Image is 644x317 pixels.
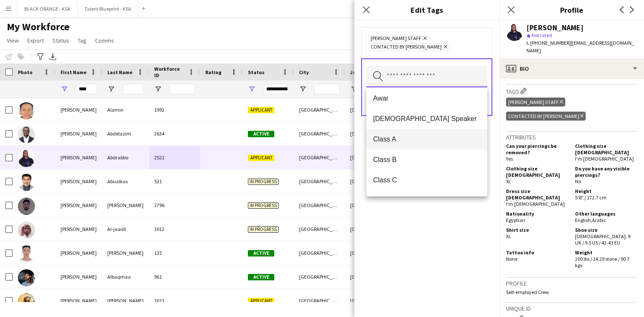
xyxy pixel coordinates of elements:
[294,241,345,265] div: [GEOGRAPHIC_DATA]
[248,202,279,209] span: In progress
[102,170,149,193] div: Abualkas
[7,37,19,44] span: View
[373,156,480,164] span: Class B
[55,265,102,288] div: [PERSON_NAME]
[102,122,149,145] div: Abdelazim
[506,210,568,217] h5: Nationality
[294,98,345,121] div: [GEOGRAPHIC_DATA]
[506,86,637,95] h3: Tags
[575,217,592,223] span: English ,
[345,265,396,288] div: [DATE]
[532,32,552,38] span: Not rated
[373,135,480,143] span: Class A
[248,107,274,113] span: Applicant
[102,241,149,265] div: [PERSON_NAME]
[371,44,442,51] span: Contacted by [PERSON_NAME]
[18,150,35,167] img: Omar Abdrabbo
[123,84,144,94] input: Last Name Filter Input
[575,233,630,246] span: [DEMOGRAPHIC_DATA]: 9 UK / 9.5 US / 42-43 EU
[506,165,568,178] h5: Clothing size [DEMOGRAPHIC_DATA]
[102,193,149,217] div: [PERSON_NAME]
[18,222,35,239] img: Omar Al-jaaidi
[575,188,637,194] h5: Height
[345,98,396,121] div: [DATE]
[149,241,200,265] div: 135
[506,143,568,156] h5: Can your piercings be removed?
[506,280,637,287] h3: Profile
[499,58,644,79] div: Bio
[149,170,200,193] div: 521
[248,250,274,256] span: Active
[294,170,345,193] div: [GEOGRAPHIC_DATA]
[575,210,637,217] h5: Other languages
[345,122,396,145] div: [DATE]
[24,35,47,46] a: Export
[248,155,274,161] span: Applicant
[575,194,607,201] span: 5'8" / 172.7 cm
[27,37,44,44] span: Export
[506,305,637,312] h3: Unique ID
[18,102,35,119] img: Alamin Omar Alamin
[154,66,185,78] span: Workforce ID
[294,265,345,288] div: [GEOGRAPHIC_DATA]
[149,289,200,312] div: 3013
[102,217,149,241] div: Al-jaaidi
[506,289,637,295] p: Self-employed Crew
[18,245,35,262] img: Omar Alashhab
[7,20,69,33] span: My Workforce
[149,193,200,217] div: 2796
[102,146,149,169] div: Abdrabbo
[55,170,102,193] div: [PERSON_NAME]
[49,35,72,46] a: Status
[18,174,35,191] img: Omar Abualkas
[506,156,513,162] span: Yes
[102,265,149,288] div: Albaqmaa
[506,249,568,256] h5: Tattoo info
[575,227,637,233] h5: Shoe size
[506,201,565,207] span: I'm [DEMOGRAPHIC_DATA]
[149,146,200,169] div: 2521
[345,217,396,241] div: [DATE]
[373,176,480,184] span: Class C
[294,193,345,217] div: [GEOGRAPHIC_DATA]
[74,35,90,46] a: Tag
[592,217,606,223] span: Arabic
[345,146,396,169] div: [DATE]
[149,98,200,121] div: 1992
[248,131,274,137] span: Active
[294,289,345,312] div: [GEOGRAPHIC_DATA]
[248,226,279,233] span: In progress
[506,217,525,223] span: Egyptian
[575,256,630,268] span: 200 lbs / 14.29 stone / 90.7 kgs
[18,198,35,215] img: Omar Ahmed
[78,0,138,17] button: Talent Blueprint - KSA
[506,98,565,107] div: [PERSON_NAME] Staff
[294,146,345,169] div: [GEOGRAPHIC_DATA]
[294,217,345,241] div: [GEOGRAPHIC_DATA]
[506,188,568,201] h5: Dress size [DEMOGRAPHIC_DATA]
[102,98,149,121] div: Alamin
[345,193,396,217] div: [DATE]
[575,178,581,184] span: No
[526,24,584,32] div: [PERSON_NAME]
[149,122,200,145] div: 2634
[299,85,307,93] button: Open Filter Menu
[55,241,102,265] div: [PERSON_NAME]
[17,0,78,17] button: BLACK ORANGE - KSA
[350,69,367,75] span: Joined
[149,265,200,288] div: 961
[575,143,637,156] h5: Clothing size [DEMOGRAPHIC_DATA]
[506,178,511,184] span: XL
[506,227,568,233] h5: Shirt size
[345,289,396,312] div: [DATE]
[248,85,256,93] button: Open Filter Menu
[102,289,149,312] div: [PERSON_NAME]
[299,69,309,75] span: City
[294,122,345,145] div: [GEOGRAPHIC_DATA]
[354,4,499,15] h3: Edit Tags
[18,269,35,286] img: Omar Albaqmaa
[499,4,644,15] h3: Profile
[248,274,274,280] span: Active
[107,69,132,75] span: Last Name
[371,35,421,42] span: [PERSON_NAME] Staff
